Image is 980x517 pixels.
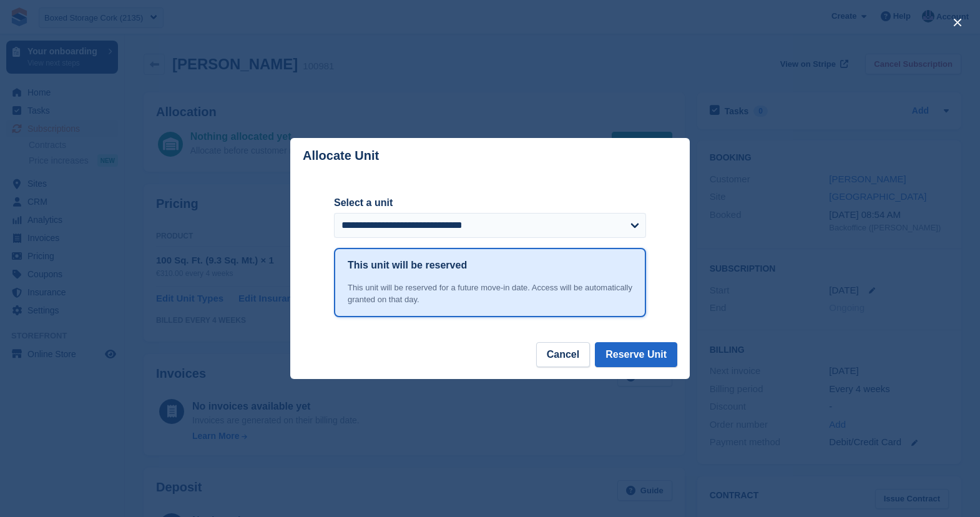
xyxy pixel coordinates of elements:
[348,258,467,273] h1: This unit will be reserved
[948,12,968,32] button: close
[348,282,632,306] div: This unit will be reserved for a future move-in date. Access will be automatically granted on tha...
[334,195,646,210] label: Select a unit
[536,342,590,367] button: Cancel
[595,342,677,367] button: Reserve Unit
[303,149,379,163] p: Allocate Unit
